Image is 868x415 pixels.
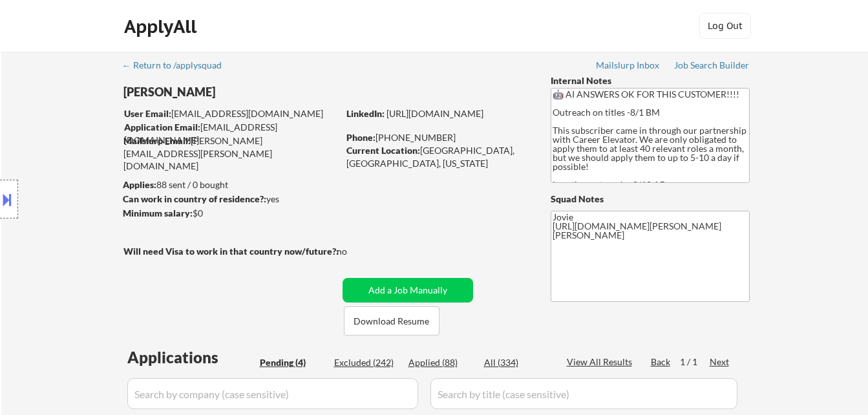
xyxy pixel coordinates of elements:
[680,356,710,368] div: 1 / 1
[408,356,473,369] div: Applied (88)
[127,378,418,409] input: Search by company (case sensitive)
[346,144,529,169] div: [GEOGRAPHIC_DATA], [GEOGRAPHIC_DATA], [US_STATE]
[596,61,661,70] div: Mailslurp Inbox
[699,13,751,39] button: Log Out
[346,108,385,119] strong: LinkedIn:
[346,131,529,144] div: [PHONE_NUMBER]
[337,245,374,258] div: no
[674,61,750,70] div: Job Search Builder
[651,356,672,368] div: Back
[122,60,234,73] a: ← Return to /applysquad
[551,193,750,206] div: Squad Notes
[122,61,234,70] div: ← Return to /applysquad
[260,356,324,369] div: Pending (4)
[334,356,399,369] div: Excluded (242)
[484,356,549,369] div: All (334)
[567,356,636,368] div: View All Results
[430,378,737,409] input: Search by title (case sensitive)
[127,350,255,365] div: Applications
[346,132,376,143] strong: Phone:
[386,108,483,119] a: [URL][DOMAIN_NAME]
[124,16,200,37] div: ApplyAll
[674,60,750,73] a: Job Search Builder
[551,74,750,87] div: Internal Notes
[123,84,389,100] div: [PERSON_NAME]
[710,356,730,368] div: Next
[344,306,439,335] button: Download Resume
[346,145,420,156] strong: Current Location:
[343,278,473,303] button: Add a Job Manually
[596,60,661,73] a: Mailslurp Inbox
